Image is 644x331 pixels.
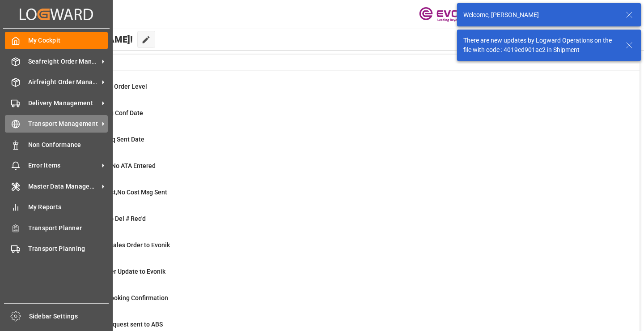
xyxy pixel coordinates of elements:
span: Transport Management [28,119,99,129]
a: Transport Planner [5,219,108,236]
div: Welcome, [PERSON_NAME] [463,10,617,20]
a: 1Error on Initial Sales Order to EvonikShipment [46,241,628,259]
a: Transport Planning [5,240,108,258]
span: Master Data Management [28,182,99,191]
a: 20ABS: Missing Booking ConfirmationShipment [46,293,628,312]
span: Error Sales Order Update to Evonik [68,268,165,275]
img: Evonik-brand-mark-Deep-Purple-RGB.jpeg_1700498283.jpeg [419,7,477,22]
a: 17ETD>3 Days Past,No Cost Msg SentShipment [46,188,628,206]
span: Hello [PERSON_NAME]! [37,31,133,48]
span: Sidebar Settings [29,312,109,321]
span: Non Conformance [28,140,108,150]
span: Pending Bkg Request sent to ABS [68,321,163,328]
a: 0Error Sales Order Update to EvonikShipment [46,267,628,286]
a: 4ETD < 3 Days,No Del # Rec'dShipment [46,214,628,233]
span: ABS: Missing Booking Confirmation [68,294,168,301]
span: My Reports [28,202,108,212]
a: 18ABS: No Init Bkg Conf DateShipment [46,108,628,127]
span: Seafreight Order Management [28,57,99,66]
div: There are new updates by Logward Operations on the file with code : 4019ed901ac2 in Shipment [463,36,617,55]
span: Airfreight Order Management [28,77,99,87]
a: My Cockpit [5,32,108,49]
span: Error on Initial Sales Order to Evonik [68,241,170,249]
span: ETD>3 Days Past,No Cost Msg Sent [68,189,167,196]
span: My Cockpit [28,36,108,45]
span: Transport Planning [28,244,108,254]
a: Non Conformance [5,136,108,153]
a: 2ABS: No Bkg Req Sent DateShipment [46,135,628,154]
a: My Reports [5,198,108,216]
span: Transport Planner [28,224,108,233]
span: Error Items [28,161,99,170]
a: 0MOT Missing at Order LevelSales Order-IVPO [46,82,628,101]
span: Delivery Management [28,99,99,108]
a: 4ETA > 10 Days , No ATA EnteredShipment [46,161,628,180]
